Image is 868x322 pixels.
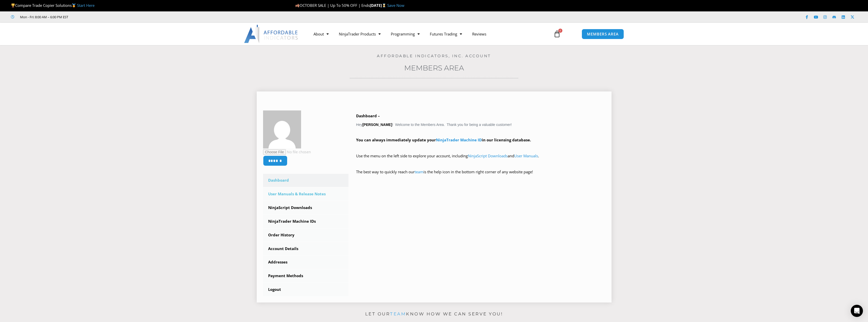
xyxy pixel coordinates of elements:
span: 0 [558,29,562,33]
a: User Manuals [514,153,538,158]
a: Start Here [77,3,95,8]
a: Affordable Indicators, Inc. Account [377,53,491,58]
a: Futures Trading [425,28,467,40]
a: NinjaScript Downloads [468,153,508,158]
nav: Account pages [263,174,349,296]
a: Payment Methods [263,269,349,282]
a: NinjaScript Downloads [263,201,349,214]
span: Compare Trade Copier Solutions [11,3,95,8]
a: Save Now [387,3,404,8]
img: 🥇 [72,4,76,7]
a: Addresses [263,256,349,269]
img: 🏆 [11,4,15,7]
span: OCTOBER SALE | Up To 50% OFF | Ends [295,3,370,8]
strong: [DATE] [370,3,387,8]
img: c98812a328ae4ecd620b50f137ae19f886ac4ba33872a0a401f7769cc2c8e4be [263,110,301,148]
img: 🍂 [296,4,299,7]
div: Hey ! Welcome to the Members Area. Thank you for being a valuable customer! [356,112,605,183]
p: Let our know how we can serve you! [257,310,612,318]
a: team [390,311,406,316]
div: Open Intercom Messenger [851,305,863,317]
a: Order History [263,229,349,242]
a: Dashboard [263,174,349,187]
a: NinjaTrader Products [334,28,386,40]
strong: You can always immediately update your in our licensing database. [356,137,531,142]
span: Mon - Fri: 8:00 AM – 6:00 PM EST [19,14,68,20]
a: Account Details [263,242,349,255]
a: NinjaTrader Machine ID [436,137,482,142]
a: NinjaTrader Machine IDs [263,215,349,228]
span: MEMBERS AREA [587,32,619,36]
iframe: Customer reviews powered by Trustpilot [75,14,151,20]
a: 0 [546,27,568,41]
a: team [415,169,423,174]
p: The best way to quickly reach our is the help icon in the bottom right corner of any website page! [356,168,605,183]
a: Members Area [404,64,464,72]
a: Programming [386,28,425,40]
img: ⌛ [382,4,386,7]
a: About [308,28,334,40]
p: Use the menu on the left side to explore your account, including and . [356,153,605,167]
a: Reviews [467,28,491,40]
img: LogoAI | Affordable Indicators – NinjaTrader [244,25,299,43]
a: MEMBERS AREA [582,29,624,39]
nav: Menu [308,28,548,40]
a: Logout [263,283,349,296]
b: Dashboard – [356,113,380,118]
strong: [PERSON_NAME] [362,123,392,127]
a: User Manuals & Release Notes [263,187,349,201]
